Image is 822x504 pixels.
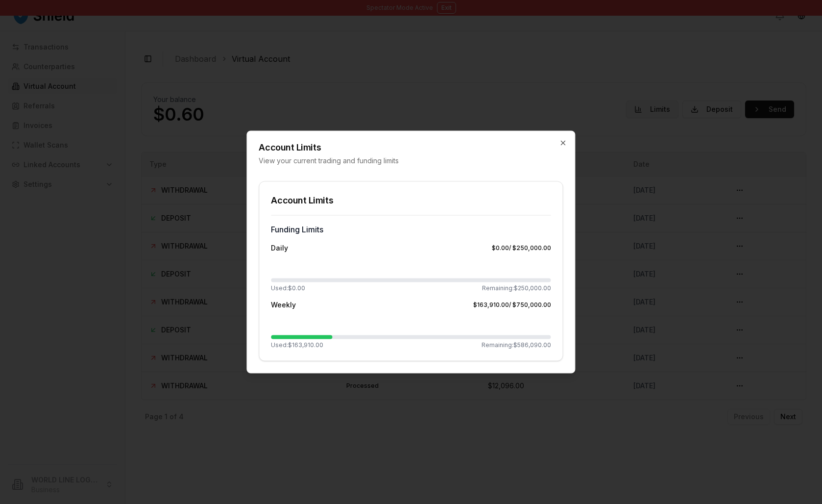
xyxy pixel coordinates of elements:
div: Account Limits [271,194,551,207]
span: Used: $163,910.00 [271,341,323,349]
h3: Funding Limits [271,224,551,235]
span: Remaining: $250,000.00 [482,284,551,292]
span: Remaining: $586,090.00 [482,341,551,349]
h2: Account Limits [259,143,563,152]
div: $163,910.00 / $750,000.00 [473,301,551,309]
div: $0.00 / $250,000.00 [492,244,551,252]
span: Weekly [271,300,296,310]
p: View your current trading and funding limits [259,156,563,166]
span: Daily [271,243,288,253]
span: Used: $0.00 [271,284,305,292]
